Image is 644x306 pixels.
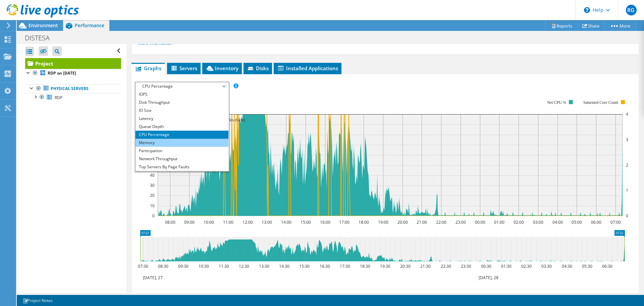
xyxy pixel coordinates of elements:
text: 05:30 [582,263,592,269]
text: 12:30 [239,263,249,269]
text: 16:30 [320,263,330,269]
svg: \n [584,7,590,13]
li: CPU Percentage [136,131,228,139]
text: 06:00 [591,219,601,225]
span: RDP [55,95,62,100]
a: Project [25,58,121,69]
text: 14:00 [281,219,291,225]
li: IOPS [136,90,228,98]
text: 30 [150,182,155,188]
text: 18:00 [359,219,369,225]
text: 1 [626,187,628,193]
a: Share [577,20,605,31]
text: 19:00 [378,219,388,225]
text: 00:30 [481,263,491,269]
span: Performance [75,22,104,29]
text: 08:30 [158,263,168,269]
li: Memory [136,139,228,147]
span: Inventory [206,65,238,72]
text: 4 [626,111,628,117]
text: 21:30 [420,263,431,269]
text: 15:30 [299,263,310,269]
text: 22:00 [436,219,446,225]
text: 0 [626,213,628,219]
text: 11:30 [219,263,229,269]
text: 18:30 [360,263,370,269]
span: RG [626,5,637,15]
text: 13:00 [262,219,272,225]
text: 06:30 [602,263,612,269]
text: 23:30 [461,263,471,269]
text: 10:30 [199,263,209,269]
text: 03:00 [533,219,543,225]
span: Graphs [135,65,161,72]
span: Environment [29,22,58,29]
li: Queue Depth [136,123,228,131]
text: 04:30 [562,263,572,269]
text: 02:00 [514,219,524,225]
a: More Information [138,40,177,46]
text: 11:00 [223,219,233,225]
text: 20 [150,192,155,198]
text: 01:30 [501,263,512,269]
text: 21:00 [417,219,427,225]
span: Disks [247,65,269,72]
span: CPU Percentage [139,82,225,90]
text: 07:30 [138,263,148,269]
text: 19:30 [380,263,390,269]
text: 15:00 [301,219,311,225]
text: 2 [626,162,628,168]
a: Reports [545,20,578,31]
text: 14:30 [279,263,289,269]
li: Network Throughput [136,155,228,163]
text: 12:00 [243,219,253,225]
a: RDP on [DATE] [25,69,121,78]
text: Net CPU % [547,100,567,105]
a: RDP [25,93,121,102]
span: Installed Applications [277,65,338,72]
text: 22:30 [441,263,451,269]
text: 3 [626,137,628,142]
b: RDP on [DATE] [48,70,76,76]
text: 10:00 [204,219,214,225]
text: Saturated Core Count [583,100,619,105]
text: 05:00 [572,219,582,225]
li: Top Servers By Page Faults [136,163,228,171]
text: 40 [150,172,155,178]
li: IO Size [136,106,228,115]
text: 02:30 [521,263,532,269]
text: 17:00 [339,219,350,225]
text: 16:00 [320,219,330,225]
li: Latency [136,115,228,123]
text: 10 [150,203,155,209]
text: 09:30 [178,263,189,269]
li: Disk Throughput [136,98,228,106]
text: 08:00 [165,219,175,225]
text: 04:00 [552,219,563,225]
text: 13:30 [259,263,269,269]
text: 01:00 [494,219,504,225]
a: More [604,20,636,31]
a: Project Notes [18,296,57,305]
text: 17:30 [340,263,350,269]
text: 03:30 [541,263,552,269]
li: Participation [136,147,228,155]
text: 20:00 [397,219,408,225]
text: 23:00 [455,219,466,225]
text: 09:00 [184,219,195,225]
text: 00:00 [475,219,485,225]
h1: DISTESA [22,34,60,42]
text: 07:00 [610,219,621,225]
span: Servers [170,65,197,72]
text: 0 [152,213,155,219]
a: Physical Servers [25,84,121,93]
text: 20:30 [400,263,411,269]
